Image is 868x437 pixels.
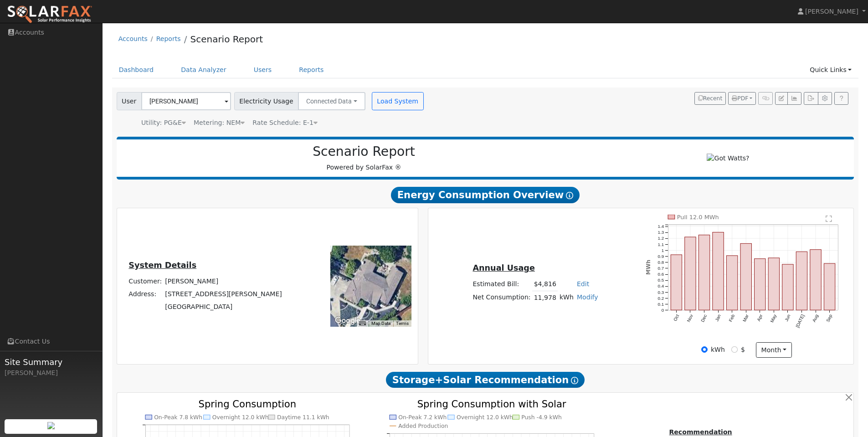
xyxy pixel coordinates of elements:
text: 0.4 [658,284,664,289]
button: month [756,342,792,358]
td: [STREET_ADDRESS][PERSON_NAME] [164,288,284,300]
text: 0.6 [658,272,664,277]
button: Multi-Series Graph [787,92,801,105]
span: User [117,92,142,110]
a: Edit [577,280,589,288]
text: 0.1 [658,302,664,307]
button: Settings [818,92,832,105]
button: Load System [372,92,424,110]
text: Spring Consumption with Solar [417,398,566,410]
text: 1 [662,248,664,253]
a: Reports [156,35,181,42]
button: Connected Data [298,92,365,110]
i: Show Help [571,377,578,384]
text: Added Production [398,423,448,429]
rect: onclick="" [685,237,696,310]
a: Help Link [834,92,848,105]
span: Storage+Solar Recommendation [386,372,585,388]
div: Metering: NEM [194,118,245,128]
text: Push -4.9 kWh [522,414,562,421]
span: PDF [732,95,748,102]
text: Overnight 12.0 kWh [212,414,269,421]
text: Pull 12.0 MWh [677,214,719,221]
span: Energy Consumption Overview [391,187,580,203]
rect: onclick="" [796,252,807,310]
text: MWh [645,260,652,275]
a: Open this area in Google Maps (opens a new window) [333,315,363,327]
a: Scenario Report [190,34,263,45]
text: On-Peak 7.8 kWh [154,414,202,421]
text: Overnight 12.0 kWh [457,414,513,421]
text: Aug [812,314,819,323]
div: Utility: PG&E [141,118,186,128]
a: Accounts [118,35,148,42]
rect: onclick="" [810,250,821,310]
td: Net Consumption: [471,291,532,304]
input: kWh [701,346,708,353]
text: Jan [714,314,722,322]
button: Edit User [775,92,788,105]
text: 0.3 [658,290,664,295]
rect: onclick="" [755,259,765,310]
td: $4,816 [532,278,558,291]
rect: onclick="" [782,264,793,310]
text:  [826,215,832,222]
td: [GEOGRAPHIC_DATA] [164,301,284,314]
text: 0.5 [658,278,664,283]
input: Select a User [141,92,231,110]
rect: onclick="" [699,235,710,310]
u: System Details [128,261,196,270]
text: Apr [756,314,764,322]
a: Reports [292,62,330,78]
input: $ [731,346,738,353]
td: [PERSON_NAME] [164,275,284,288]
span: Site Summary [5,356,98,368]
text: Daytime 11.1 kWh [277,414,329,421]
text: 0.9 [658,254,664,259]
label: kWh [711,345,725,355]
u: Recommendation [669,428,732,436]
text: 0.7 [658,266,664,271]
text: 1.4 [658,224,664,229]
text: 1.1 [658,242,664,247]
text: Mar [742,314,750,323]
span: Electricity Usage [234,92,298,110]
label: $ [741,345,745,355]
text: Sep [826,314,834,323]
a: Quick Links [803,62,858,78]
button: Map Data [371,320,390,327]
text: On-Peak 7.2 kWh [398,414,447,421]
i: Show Help [566,192,573,199]
button: Recent [694,92,726,105]
button: Export Interval Data [804,92,818,105]
td: Estimated Bill: [471,278,532,291]
div: Powered by SolarFax ® [121,144,607,172]
rect: onclick="" [671,255,682,310]
a: Dashboard [112,62,161,78]
h2: Scenario Report [126,144,602,159]
text: May [770,314,778,324]
text: [DATE] [795,314,806,329]
a: Terms (opens in new tab) [396,321,409,326]
img: retrieve [47,422,55,429]
button: Keyboard shortcuts [359,320,365,327]
text: 1.2 [658,236,664,241]
rect: onclick="" [740,243,751,310]
a: Users [247,62,279,78]
div: [PERSON_NAME] [5,368,98,378]
td: Address: [127,288,164,300]
text: Dec [700,314,708,323]
text: Nov [686,314,694,323]
rect: onclick="" [769,258,780,310]
text: Jun [784,314,792,322]
td: Customer: [127,275,164,288]
a: Modify [577,293,598,301]
rect: onclick="" [713,232,724,310]
rect: onclick="" [824,263,835,310]
td: 11,978 [532,291,558,304]
a: Data Analyzer [174,62,233,78]
text: 1.3 [658,230,664,235]
td: kWh [558,291,575,304]
button: PDF [728,92,756,105]
text: Feb [728,314,736,323]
